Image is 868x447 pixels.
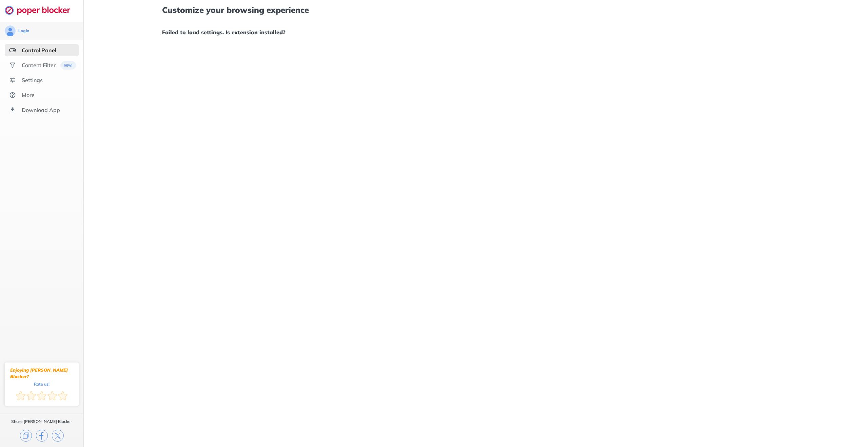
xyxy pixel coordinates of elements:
img: features-selected.svg [9,47,16,54]
img: about.svg [9,92,16,98]
img: menuBanner.svg [59,61,76,70]
div: More [22,92,35,98]
div: Download App [22,107,60,113]
img: logo-webpage.svg [5,5,78,15]
div: Share [PERSON_NAME] Blocker [11,419,72,424]
h1: Customize your browsing experience [162,5,789,14]
div: Content Filter [22,62,56,69]
img: copy.svg [20,430,32,442]
div: Settings [22,77,43,83]
div: Login [18,28,29,34]
img: settings.svg [9,77,16,83]
div: Rate us! [34,383,50,386]
img: download-app.svg [9,107,16,113]
h1: Failed to load settings. Is extension installed? [162,28,789,37]
div: Control Panel [22,47,56,54]
img: facebook.svg [36,430,48,442]
img: x.svg [52,430,64,442]
img: avatar.svg [5,25,16,36]
img: social.svg [9,62,16,69]
div: Enjoying [PERSON_NAME] Blocker? [10,367,73,380]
